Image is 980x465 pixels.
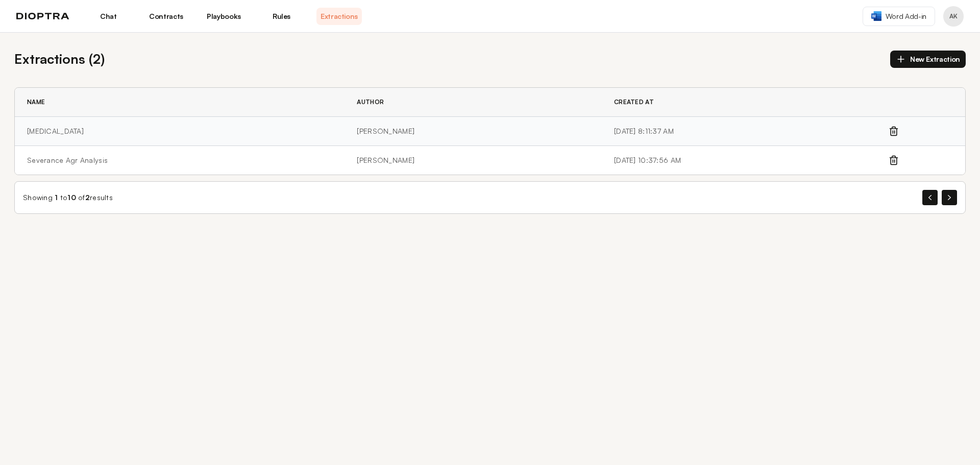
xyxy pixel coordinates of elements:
[85,193,90,202] span: 2
[14,49,105,69] h2: Extractions ( 2 )
[67,193,76,202] span: 10
[345,88,602,117] th: Author
[602,117,888,146] td: [DATE] 8:11:37 AM
[55,193,58,202] span: 1
[886,11,926,21] span: Word Add-in
[345,146,602,175] td: [PERSON_NAME]
[86,8,131,25] a: Chat
[942,190,957,205] button: Next
[23,192,113,203] div: Showing to of results
[201,8,247,25] a: Playbooks
[15,117,345,146] td: [MEDICAL_DATA]
[871,11,881,21] img: word
[259,8,304,25] a: Rules
[602,88,888,117] th: Created At
[345,117,602,146] td: [PERSON_NAME]
[922,190,938,205] button: Previous
[943,6,964,27] button: Profile menu
[863,7,935,26] a: Word Add-in
[143,8,189,25] a: Contracts
[890,51,966,68] button: New Extraction
[15,146,345,175] td: Severance Agr Analysis
[602,146,888,175] td: [DATE] 10:37:56 AM
[15,88,345,117] th: Name
[16,13,69,20] img: logo
[316,8,362,25] a: Extractions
